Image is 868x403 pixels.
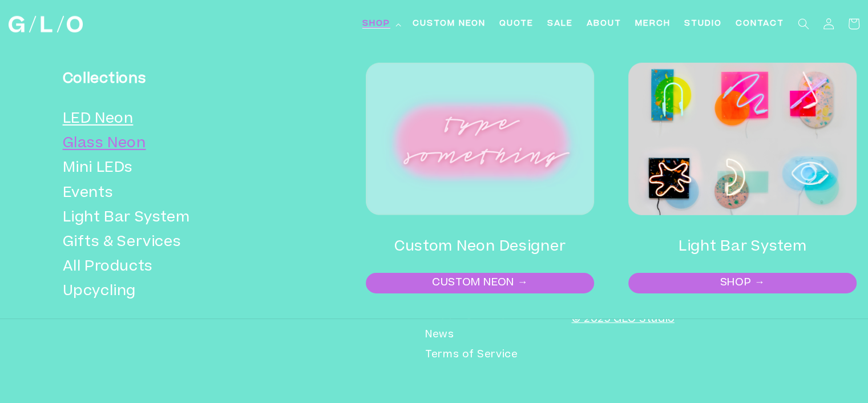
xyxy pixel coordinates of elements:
a: SALE [540,11,580,37]
summary: Search [791,11,816,37]
a: Glass Neon [63,132,292,156]
a: News [425,325,454,346]
img: Image 2 [628,63,857,215]
a: Terms of Service [425,345,518,366]
a: LED Neon [63,107,292,132]
a: Custom Neon [406,11,492,37]
span: Quote [499,18,534,30]
a: Contact [729,11,791,37]
a: CUSTOM NEON → [367,274,593,292]
iframe: Chat Widget [663,244,868,403]
a: Mini LEDs [63,156,292,181]
a: SHOP → [629,274,855,292]
span: Contact [736,18,784,30]
h2: Custom Neon Designer [366,233,594,261]
h2: Light Bar System [628,233,857,261]
span: About [587,18,621,30]
a: GLO Studio [5,12,87,37]
a: About [580,11,628,37]
p: © 2025 GLO Studio [571,313,713,328]
a: Merch [628,11,677,37]
a: Gifts & Services [63,231,292,255]
img: Image 1 [366,63,594,215]
a: Light Bar System [63,206,292,231]
span: Studio [684,18,722,30]
span: Custom Neon [413,18,486,30]
h3: Collections [63,65,292,94]
a: Upcycling [63,280,292,304]
a: Studio [677,11,729,37]
span: Merch [635,18,671,30]
a: Events [63,182,292,206]
summary: Shop [356,11,406,37]
span: SALE [547,18,573,30]
img: GLO Studio [9,16,83,33]
a: Quote [492,11,540,37]
a: All Products [63,255,292,280]
span: Shop [362,18,390,30]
